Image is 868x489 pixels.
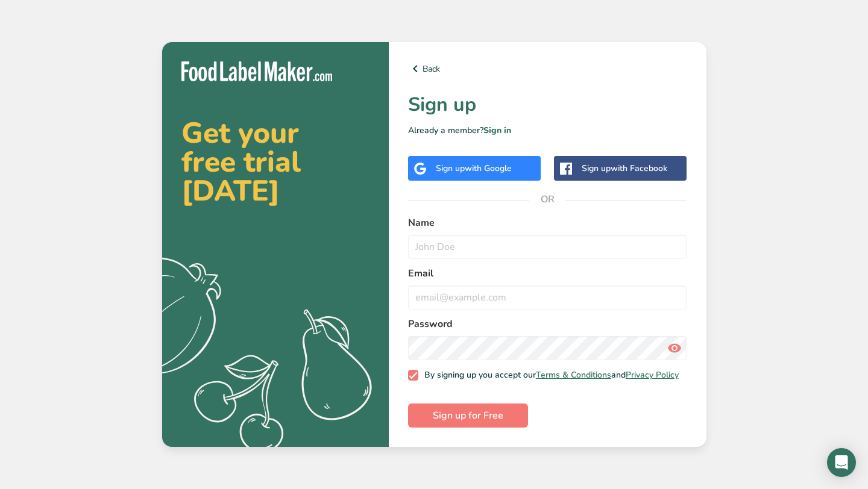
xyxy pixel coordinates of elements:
[483,125,511,136] a: Sign in
[582,162,667,175] div: Sign up
[536,369,611,381] a: Terms & Conditions
[827,448,856,477] div: Open Intercom Messenger
[626,369,679,381] a: Privacy Policy
[181,61,332,81] img: Food Label Maker
[408,124,687,137] p: Already a member?
[408,285,687,310] input: email@example.com
[408,403,528,428] button: Sign up for Free
[433,408,503,423] span: Sign up for Free
[611,163,667,174] span: with Facebook
[408,90,687,119] h1: Sign up
[436,162,512,175] div: Sign up
[529,181,565,217] span: OR
[408,61,687,76] a: Back
[408,266,687,281] label: Email
[465,163,512,174] span: with Google
[408,216,687,230] label: Name
[408,235,687,259] input: John Doe
[408,317,687,331] label: Password
[181,119,370,205] h2: Get your free trial [DATE]
[418,370,679,381] span: By signing up you accept our and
